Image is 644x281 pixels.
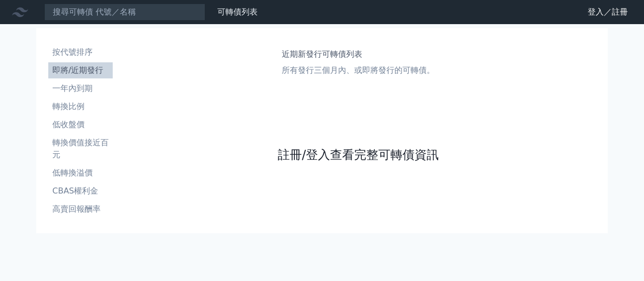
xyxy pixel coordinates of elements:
[282,64,435,76] p: 所有發行三個月內、或即將發行的可轉債。
[48,62,113,78] a: 即將/近期發行
[48,80,113,97] a: 一年內到期
[44,4,205,21] input: 搜尋可轉債 代號／名稱
[48,101,113,113] li: 轉換比例
[48,203,113,215] li: 高賣回報酬率
[48,185,113,197] li: CBAS權利金
[48,119,113,131] li: 低收盤價
[48,201,113,217] a: 高賣回報酬率
[48,46,113,58] li: 按代號排序
[48,167,113,179] li: 低轉換溢價
[48,117,113,133] a: 低收盤價
[48,44,113,60] a: 按代號排序
[282,48,435,60] h1: 近期新發行可轉債列表
[48,137,113,161] li: 轉換價值接近百元
[48,183,113,199] a: CBAS權利金
[48,165,113,181] a: 低轉換溢價
[48,82,113,95] li: 一年內到期
[580,4,636,20] a: 登入／註冊
[48,135,113,163] a: 轉換價值接近百元
[217,7,258,17] a: 可轉債列表
[278,147,439,163] a: 註冊/登入查看完整可轉債資訊
[48,64,113,76] li: 即將/近期發行
[48,99,113,115] a: 轉換比例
